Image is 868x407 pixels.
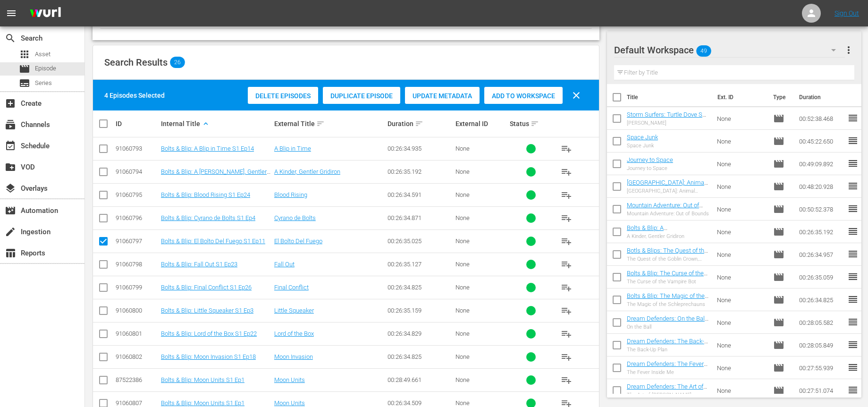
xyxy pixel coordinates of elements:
[795,220,847,243] td: 00:26:35.192
[847,203,859,214] span: reorder
[274,284,309,291] a: Final Conflict
[773,158,784,170] span: Episode
[847,180,859,192] span: reorder
[455,214,507,221] div: None
[561,328,572,339] span: playlist_add
[388,168,453,175] div: 00:26:35.192
[795,379,847,402] td: 00:27:51.074
[161,353,256,360] a: Bolts & Blip: Moon Invasion S1 Ep18
[116,330,158,337] div: 91060801
[713,266,770,288] td: None
[5,247,16,259] span: Reports
[5,226,16,237] span: Ingestion
[627,383,707,397] a: Dream Defenders: The Art of [PERSON_NAME] S1 EP9
[388,330,453,337] div: 00:26:34.829
[847,384,859,396] span: reorder
[713,243,770,266] td: None
[116,307,158,314] div: 91060800
[627,233,709,239] div: A Kinder, Gentler Gridiron
[712,84,768,110] th: Ext. ID
[795,107,847,130] td: 00:52:38.468
[161,118,271,129] div: Internal Title
[388,307,453,314] div: 00:26:35.159
[116,261,158,268] div: 91060798
[713,153,770,175] td: None
[274,237,322,245] a: El Bolto Del Fuego
[6,8,17,19] span: menu
[773,339,784,351] span: Episode
[627,202,703,216] a: Mountain Adventure: Out of Bounds
[627,156,673,163] a: Journey to Space
[323,87,400,104] button: Duplicate Episode
[531,119,539,128] span: sort
[388,353,453,360] div: 00:26:34.825
[627,84,712,110] th: Title
[555,184,578,206] button: playlist_add
[405,92,480,100] span: Update Metadata
[627,301,709,307] div: The Magic of the Schleprechauns
[627,179,708,193] a: [GEOGRAPHIC_DATA]: Animal Kingdom
[795,288,847,311] td: 00:26:34.825
[510,118,552,129] div: Status
[116,168,158,175] div: 91060794
[614,37,845,63] div: Default Workspace
[795,356,847,379] td: 00:27:55.939
[274,118,385,129] div: External Title
[627,347,709,353] div: The Back-Up Plan
[161,191,250,198] a: Bolts & Blip: Blood Rising S1 Ep24
[116,237,158,245] div: 91060797
[847,112,859,124] span: reorder
[847,316,859,328] span: reorder
[116,284,158,291] div: 91060799
[555,253,578,276] button: playlist_add
[627,292,708,306] a: Bolts & Blip: The Magic of the Schleprechauns S1 Ep8
[795,153,847,175] td: 00:49:09.892
[627,211,709,217] div: Mountain Adventure: Out of Bounds
[627,369,709,375] div: The Fever Inside Me
[561,259,572,270] span: playlist_add
[713,220,770,243] td: None
[161,284,252,291] a: Bolts & Blip: Final Conflict S1 Ep26
[161,399,244,407] a: Bolts & Blip: Moon Units S1 Ep1
[316,119,325,128] span: sort
[388,399,453,407] div: 00:26:34.509
[795,130,847,153] td: 00:45:22.650
[627,392,709,398] div: The Art of [PERSON_NAME]
[847,135,859,146] span: reorder
[274,307,314,314] a: Little Squeaker
[388,214,453,221] div: 00:26:34.871
[388,237,453,245] div: 00:26:35.025
[5,98,16,109] span: Create
[773,136,784,147] span: Episode
[161,376,244,383] a: Bolts & Blip: Moon Units S1 Ep1
[773,385,784,396] span: Episode
[35,50,51,59] span: Asset
[5,183,16,194] span: Overlays
[5,140,16,152] span: Schedule
[248,87,318,104] button: Delete Episodes
[388,284,453,291] div: 00:26:34.825
[847,226,859,237] span: reorder
[455,399,507,407] div: None
[834,9,859,17] a: Sign Out
[116,376,158,383] div: 87522386
[713,107,770,130] td: None
[116,399,158,407] div: 91060807
[561,374,572,386] span: playlist_add
[415,119,423,128] span: sort
[627,143,658,149] div: Space Junk
[455,284,507,291] div: None
[388,261,453,268] div: 00:26:35.127
[555,207,578,229] button: playlist_add
[713,311,770,334] td: None
[561,236,572,247] span: playlist_add
[561,189,572,201] span: playlist_add
[116,353,158,360] div: 91060802
[388,145,453,152] div: 00:26:34.935
[627,270,708,284] a: Bolts & Blip: The Curse of the Vampire Bot S1 Ep7
[455,261,507,268] div: None
[455,330,507,337] div: None
[713,130,770,153] td: None
[773,362,784,373] span: Episode
[627,120,709,126] div: [PERSON_NAME]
